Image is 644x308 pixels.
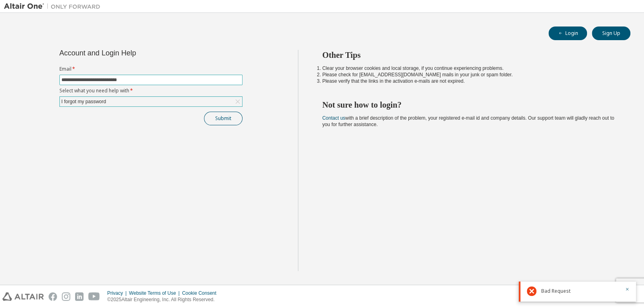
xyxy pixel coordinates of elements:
[541,288,571,294] span: Bad Request
[129,290,182,296] div: Website Terms of Use
[59,66,243,72] label: Email
[322,65,616,71] li: Clear your browser cookies and local storage, if you continue experiencing problems.
[204,112,243,125] button: Submit
[60,97,242,106] div: I forgot my password
[322,100,616,110] h2: Not sure how to login?
[548,27,587,40] button: Login
[107,290,129,296] div: Privacy
[107,296,221,303] p: © 2025 Altair Engineering, Inc. All Rights Reserved.
[60,97,107,106] div: I forgot my password
[182,290,221,296] div: Cookie Consent
[2,292,44,301] img: altair_logo.svg
[49,292,57,301] img: facebook.svg
[62,292,70,301] img: instagram.svg
[592,27,630,40] button: Sign Up
[4,2,104,10] img: Altair One
[322,71,616,78] li: Please check for [EMAIL_ADDRESS][DOMAIN_NAME] mails in your junk or spam folder.
[75,292,84,301] img: linkedin.svg
[322,78,616,84] li: Please verify that the links in the activation e-mails are not expired.
[59,88,243,94] label: Select what you need help with
[322,115,345,121] a: Contact us
[88,292,100,301] img: youtube.svg
[322,115,614,127] span: with a brief description of the problem, your registered e-mail id and company details. Our suppo...
[59,50,206,56] div: Account and Login Help
[322,50,616,60] h2: Other Tips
